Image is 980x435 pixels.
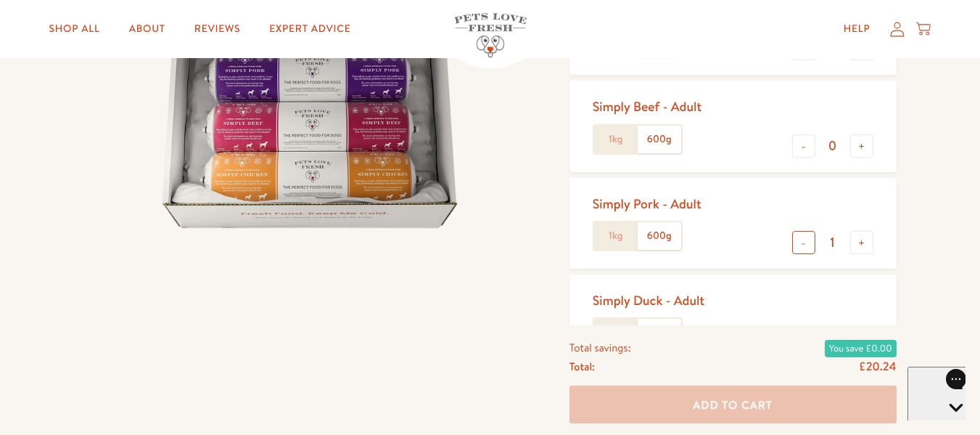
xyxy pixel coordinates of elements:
label: 1kg [594,126,638,153]
a: Help [832,15,882,44]
a: Reviews [183,15,252,44]
a: Shop All [38,15,112,44]
button: Add To Cart [569,386,897,424]
button: + [850,231,873,254]
button: - [792,134,815,158]
label: 600g [638,319,681,346]
span: You save £0.00 [825,339,897,357]
span: Total savings: [569,338,631,357]
img: Pets Love Fresh [454,13,527,57]
label: 600g [638,126,681,153]
span: Total: [569,357,595,375]
span: Add To Cart [693,397,773,412]
span: £20.24 [859,358,896,374]
div: Simply Beef - Adult [593,98,702,115]
label: 1kg [594,319,638,346]
a: Expert Advice [258,15,362,44]
a: About [118,15,177,44]
button: + [850,134,873,158]
div: Simply Pork - Adult [593,195,701,212]
div: Simply Duck - Adult [593,292,705,309]
label: 1kg [594,222,638,250]
button: - [792,231,815,254]
iframe: Gorgias live chat messenger [907,367,965,420]
label: 600g [638,222,681,250]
